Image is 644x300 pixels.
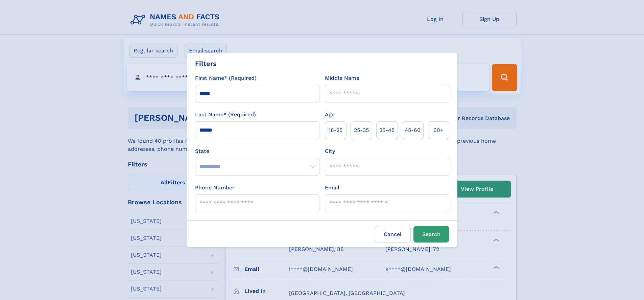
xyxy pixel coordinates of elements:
[375,226,411,243] label: Cancel
[433,126,444,134] span: 60+
[379,126,395,134] span: 35‑45
[413,226,449,243] button: Search
[405,126,421,134] span: 45‑60
[329,126,342,134] span: 18‑25
[325,74,359,82] label: Middle Name
[354,126,369,134] span: 25‑35
[195,184,235,192] label: Phone Number
[325,184,339,192] label: Email
[195,111,256,119] label: Last Name* (Required)
[195,59,217,69] div: Filters
[195,74,257,82] label: First Name* (Required)
[325,111,335,119] label: Age
[325,147,335,155] label: City
[195,147,319,155] label: State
